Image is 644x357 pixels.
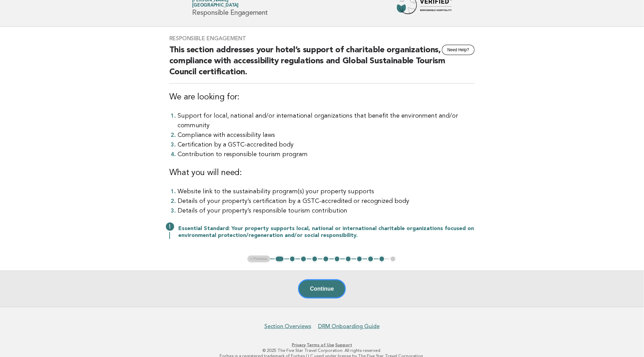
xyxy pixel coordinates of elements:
h3: Responsible Engagement [169,35,475,42]
button: 3 [300,256,307,262]
a: Support [335,343,352,347]
button: 6 [334,256,341,262]
button: Need Help? [442,45,475,55]
a: Privacy [292,343,306,347]
li: Support for local, national and/or international organizations that benefit the environment and/o... [178,111,475,130]
button: 5 [323,256,329,262]
h3: What you will need: [169,167,475,178]
a: Section Overviews [264,323,311,330]
button: Continue [298,279,346,299]
span: [GEOGRAPHIC_DATA] [192,3,239,8]
p: Essential Standard: Your property supports local, national or international charitable organizati... [178,225,475,239]
button: 9 [367,256,374,262]
button: 10 [379,256,386,262]
h3: We are looking for: [169,92,475,103]
li: Contribution to responsible tourism program [178,150,475,159]
p: · · [112,342,533,348]
li: Details of your property’s responsible tourism contribution [178,206,475,216]
a: DRM Onboarding Guide [318,323,380,330]
li: Website link to the sustainability program(s) your property supports [178,187,475,196]
li: Compliance with accessibility laws [178,130,475,140]
button: 8 [356,256,363,262]
button: 4 [312,256,318,262]
button: 1 [275,256,285,262]
a: Terms of Use [307,343,334,347]
p: © 2025 The Five Star Travel Corporation. All rights reserved. [112,348,533,353]
button: 2 [289,256,296,262]
h2: This section addresses your hotel’s support of charitable organizations, compliance with accessib... [169,45,475,84]
li: Certification by a GSTC-accredited body [178,140,475,150]
li: Details of your property’s certification by a GSTC-accredited or recognized body [178,196,475,206]
button: 7 [345,256,352,262]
